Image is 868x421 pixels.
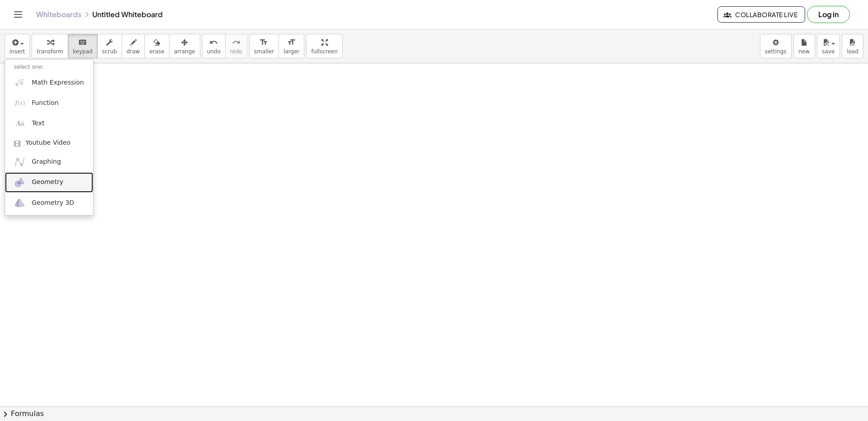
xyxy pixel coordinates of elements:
[73,48,93,55] span: keypad
[717,6,805,23] button: Collaborate Live
[278,34,304,58] button: format_sizelarger
[32,119,44,128] span: Text
[97,34,122,58] button: scrub
[254,48,274,55] span: smaller
[14,97,25,109] img: f_x.png
[36,10,81,19] a: Whiteboards
[798,48,810,55] span: new
[283,48,299,55] span: larger
[5,93,93,113] a: Function
[822,48,835,55] span: save
[842,34,863,58] button: load
[149,48,164,55] span: erase
[765,48,787,55] span: settings
[11,7,25,22] button: Toggle navigation
[32,99,59,108] span: Function
[9,48,25,55] span: insert
[760,34,792,58] button: settings
[174,48,195,55] span: arrange
[14,156,25,168] img: ggb-graphing.svg
[5,134,93,152] a: Youtube Video
[202,34,226,58] button: undoundo
[32,199,74,208] span: Geometry 3D
[169,34,200,58] button: arrange
[207,48,221,55] span: undo
[725,10,797,19] span: Collaborate Live
[5,72,93,93] a: Math Expression
[5,193,93,213] a: Geometry 3D
[32,157,61,166] span: Graphing
[5,172,93,193] a: Geometry
[232,37,241,48] i: redo
[311,48,337,55] span: fullscreen
[5,34,30,58] button: insert
[225,34,247,58] button: redoredo
[122,34,145,58] button: draw
[127,48,140,55] span: draw
[25,138,71,147] span: Youtube Video
[144,34,169,58] button: erase
[249,34,279,58] button: format_sizesmaller
[5,114,93,134] a: Text
[817,34,840,58] button: save
[32,34,68,58] button: transform
[306,34,342,58] button: fullscreen
[102,48,117,55] span: scrub
[847,48,859,55] span: load
[32,178,63,187] span: Geometry
[807,6,850,23] button: Log in
[209,37,218,48] i: undo
[287,37,296,48] i: format_size
[78,37,87,48] i: keyboard
[14,118,25,129] img: Aa.png
[14,177,25,188] img: ggb-geometry.svg
[14,197,25,208] img: ggb-3d.svg
[793,34,815,58] button: new
[230,48,242,55] span: redo
[5,62,93,72] li: select one:
[5,152,93,172] a: Graphing
[37,48,63,55] span: transform
[68,34,98,58] button: keyboardkeypad
[32,78,84,87] span: Math Expression
[259,37,268,48] i: format_size
[14,77,25,88] img: sqrt_x.png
